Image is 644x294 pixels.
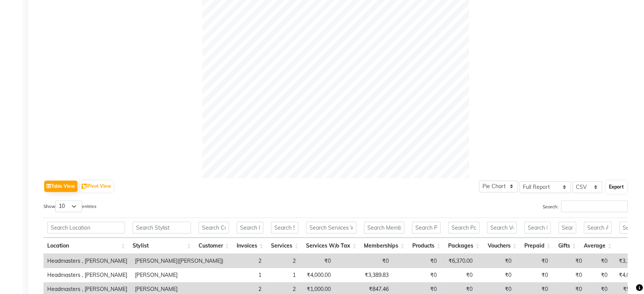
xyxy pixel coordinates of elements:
[300,254,335,268] td: ₹0
[441,254,476,268] td: ₹6,370.00
[360,238,408,254] th: Memberships: activate to sort column ascending
[80,181,113,192] button: Pivot View
[364,222,404,233] input: Search Memberships
[335,268,392,282] td: ₹3,389.83
[133,222,191,233] input: Search Stylist
[552,254,586,268] td: ₹0
[515,268,552,282] td: ₹0
[233,238,267,254] th: Invoices: activate to sort column ascending
[265,254,300,268] td: 2
[195,238,233,254] th: Customer: activate to sort column ascending
[131,254,227,268] td: [PERSON_NAME]([PERSON_NAME])
[586,268,611,282] td: ₹0
[43,254,131,268] td: Headmasters , [PERSON_NAME]
[300,268,335,282] td: ₹4,000.00
[552,268,586,282] td: ₹0
[43,200,96,212] label: Show entries
[237,222,263,233] input: Search Invoices
[476,254,515,268] td: ₹0
[82,184,87,189] img: pivot.png
[580,238,615,254] th: Average: activate to sort column ascending
[55,200,82,212] select: Showentries
[524,222,551,233] input: Search Prepaid
[131,268,227,282] td: [PERSON_NAME]
[43,238,129,254] th: Location: activate to sort column ascending
[392,268,441,282] td: ₹0
[476,268,515,282] td: ₹0
[448,222,479,233] input: Search Packages
[199,222,229,233] input: Search Customer
[302,238,360,254] th: Services W/o Tax: activate to sort column ascending
[543,200,628,212] label: Search:
[267,238,302,254] th: Services: activate to sort column ascending
[441,268,476,282] td: ₹0
[521,238,554,254] th: Prepaid: activate to sort column ascending
[606,181,627,193] button: Export
[554,238,580,254] th: Gifts: activate to sort column ascending
[47,222,125,233] input: Search Location
[306,222,356,233] input: Search Services W/o Tax
[271,222,298,233] input: Search Services
[515,254,552,268] td: ₹0
[265,268,300,282] td: 1
[586,254,611,268] td: ₹0
[335,254,392,268] td: ₹0
[444,238,483,254] th: Packages: activate to sort column ascending
[44,181,77,192] button: Table View
[561,200,628,212] input: Search:
[412,222,441,233] input: Search Products
[43,268,131,282] td: Headmasters , [PERSON_NAME]
[483,238,520,254] th: Vouchers: activate to sort column ascending
[584,222,612,233] input: Search Average
[227,254,265,268] td: 2
[129,238,195,254] th: Stylist: activate to sort column ascending
[408,238,444,254] th: Products: activate to sort column ascending
[227,268,265,282] td: 1
[558,222,576,233] input: Search Gifts
[392,254,441,268] td: ₹0
[487,222,516,233] input: Search Vouchers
